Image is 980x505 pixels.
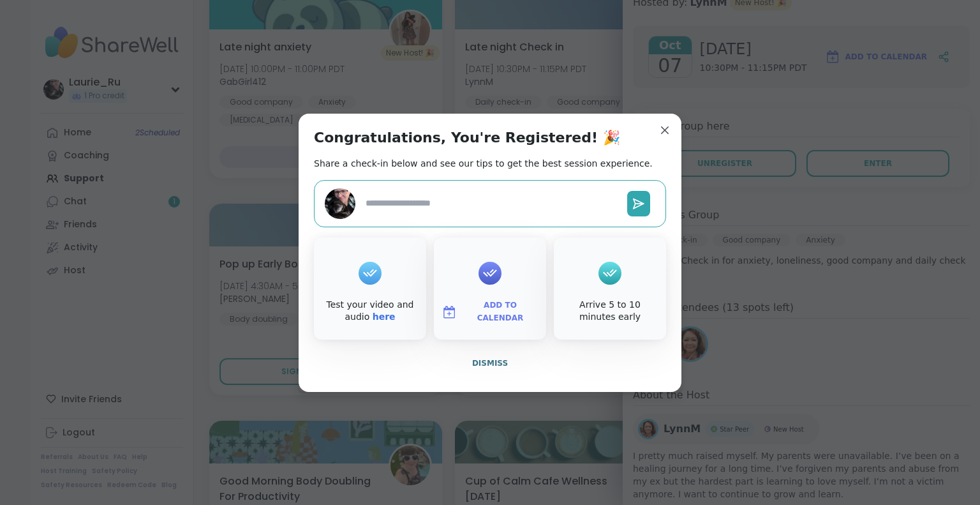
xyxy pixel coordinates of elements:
h2: Share a check-in below and see our tips to get the best session experience. [314,157,653,170]
img: ShareWell Logomark [442,305,457,320]
button: Dismiss [314,350,666,377]
h1: Congratulations, You're Registered! 🎉 [314,129,620,147]
button: Add to Calendar [436,299,544,326]
img: Laurie_Ru [325,188,355,219]
div: Arrive 5 to 10 minutes early [556,299,664,324]
div: Test your video and audio [316,299,424,324]
span: Add to Calendar [462,299,538,324]
span: Dismiss [472,359,508,368]
a: here [373,312,396,322]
